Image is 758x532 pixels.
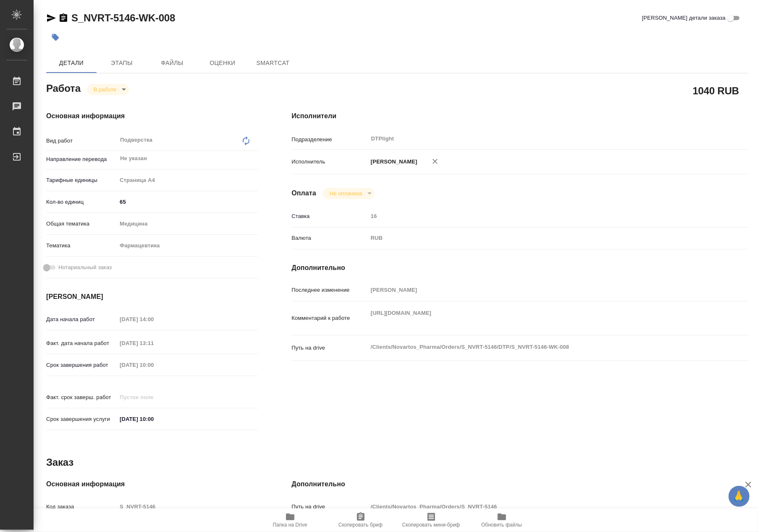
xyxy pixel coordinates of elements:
[467,509,537,532] button: Обновить файлы
[117,391,190,403] input: Пустое поле
[729,486,750,507] button: 🙏
[58,13,68,23] button: Скопировать ссылку
[291,344,367,352] p: Путь на drive
[46,315,117,324] p: Дата начала работ
[117,196,258,208] input: ✎ Введи что-нибудь
[291,314,367,322] p: Комментарий к работе
[46,111,258,121] h4: Основная информация
[323,188,375,199] div: В работе
[152,58,192,68] span: Файлы
[291,188,316,198] h4: Оплата
[291,158,367,166] p: Исполнитель
[291,111,749,121] h4: Исполнители
[117,217,258,231] div: Медицина
[368,340,711,354] textarea: /Clients/Novartos_Pharma/Orders/S_NVRT-5146/DTP/S_NVRT-5146-WK-008
[46,393,117,402] p: Факт. срок заверш. работ
[255,509,325,532] button: Папка на Drive
[396,509,467,532] button: Скопировать мини-бриф
[46,137,117,145] p: Вид работ
[117,337,190,349] input: Пустое поле
[202,58,243,68] span: Оценки
[291,212,367,221] p: Ставка
[368,231,711,245] div: RUB
[46,220,117,228] p: Общая тематика
[46,80,81,95] h2: Работа
[117,359,190,371] input: Пустое поле
[291,503,367,511] p: Путь на drive
[46,176,117,184] p: Тарифные единицы
[117,501,258,513] input: Пустое поле
[46,28,65,47] button: Добавить тэг
[46,415,117,423] p: Срок завершения услуги
[91,86,119,93] button: В работе
[426,152,444,171] button: Удалить исполнителя
[253,58,293,68] span: SmartCat
[327,190,365,197] button: Не оплачена
[291,263,749,273] h4: Дополнительно
[368,284,711,296] input: Пустое поле
[481,522,522,528] span: Обновить файлы
[291,286,367,294] p: Последнее изменение
[87,84,129,95] div: В работе
[291,479,749,489] h4: Дополнительно
[46,361,117,369] p: Срок завершения работ
[117,313,190,325] input: Пустое поле
[402,522,460,528] span: Скопировать мини-бриф
[368,210,711,222] input: Пустое поле
[325,509,396,532] button: Скопировать бриф
[732,488,746,505] span: 🙏
[46,503,117,511] p: Код заказа
[46,479,258,489] h4: Основная информация
[338,522,383,528] span: Скопировать бриф
[368,501,711,513] input: Пустое поле
[642,14,726,22] span: [PERSON_NAME] детали заказа
[46,339,117,348] p: Факт. дата начала работ
[693,83,739,98] h2: 1040 RUB
[291,234,367,242] p: Валюта
[46,198,117,206] p: Кол-во единиц
[46,13,56,23] button: Скопировать ссылку для ЯМессенджера
[71,12,175,23] a: S_NVRT-5146-WK-008
[58,263,112,272] span: Нотариальный заказ
[117,413,190,425] input: ✎ Введи что-нибудь
[117,239,258,253] div: Фармацевтика
[273,522,307,528] span: Папка на Drive
[291,135,367,144] p: Подразделение
[102,58,142,68] span: Этапы
[46,155,117,163] p: Направление перевода
[51,58,92,68] span: Детали
[368,306,711,329] textarea: [URL][DOMAIN_NAME]
[46,292,258,302] h4: [PERSON_NAME]
[117,173,258,187] div: Страница А4
[46,456,73,469] h2: Заказ
[368,158,417,166] p: [PERSON_NAME]
[46,241,117,250] p: Тематика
